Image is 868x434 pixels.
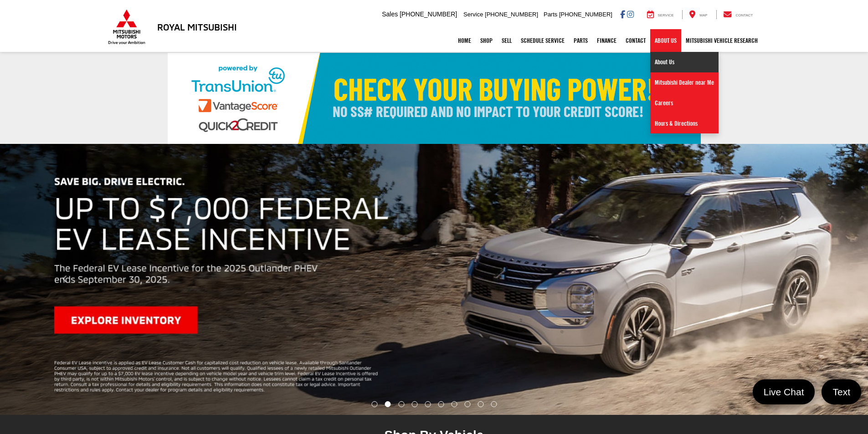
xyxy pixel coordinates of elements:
li: Go to slide number 4. [412,401,418,407]
li: Go to slide number 2. [385,401,391,407]
a: About Us [650,29,681,52]
img: Check Your Buying Power [168,53,701,144]
a: Mitsubishi Vehicle Research [681,29,762,52]
a: Finance [592,29,621,52]
a: Sell [497,29,516,52]
a: Live Chat [753,379,815,404]
img: Mitsubishi [106,9,147,45]
span: [PHONE_NUMBER] [485,11,538,18]
span: Text [828,386,855,398]
span: [PHONE_NUMBER] [559,11,612,18]
a: Careers [650,93,719,113]
li: Go to slide number 5. [425,401,431,407]
a: Contact [621,29,650,52]
a: Map [682,10,714,19]
a: Shop [476,29,497,52]
li: Go to slide number 8. [464,401,470,407]
a: Text [822,379,861,404]
a: Service [640,10,681,19]
a: Facebook: Click to visit our Facebook page [620,10,625,18]
a: Schedule Service: Opens in a new tab [516,29,569,52]
span: Sales [382,10,398,18]
button: Click to view next picture. [738,162,868,397]
a: Contact [716,10,760,19]
span: [PHONE_NUMBER] [400,10,457,18]
span: Service [658,13,674,17]
li: Go to slide number 6. [438,401,444,407]
span: Contact [735,13,753,17]
li: Go to slide number 1. [371,401,377,407]
li: Go to slide number 9. [478,401,483,407]
span: Parts [544,11,557,18]
a: Mitsubishi Dealer near Me [650,72,719,93]
a: Home [453,29,476,52]
li: Go to slide number 7. [451,401,457,407]
li: Go to slide number 3. [399,401,405,407]
a: Instagram: Click to visit our Instagram page [627,10,634,18]
span: Map [699,13,707,17]
a: Hours & Directions [650,113,719,133]
span: Live Chat [759,386,809,398]
li: Go to slide number 10. [491,401,497,407]
a: About Us [650,52,719,72]
a: Parts: Opens in a new tab [569,29,592,52]
h3: Royal Mitsubishi [157,22,237,32]
span: Service [463,11,483,18]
